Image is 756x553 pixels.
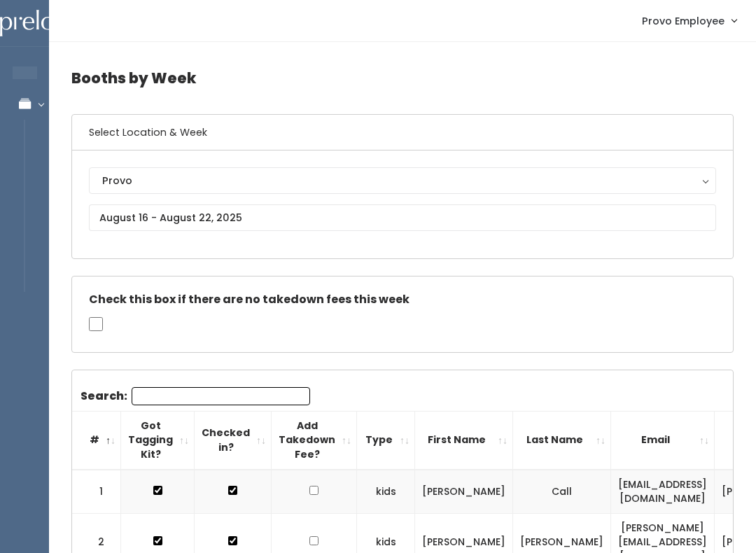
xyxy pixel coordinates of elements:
th: #: activate to sort column descending [72,411,121,469]
th: Type: activate to sort column ascending [357,411,415,469]
h5: Check this box if there are no takedown fees this week [89,293,716,306]
label: Search: [80,387,310,405]
td: kids [357,470,415,514]
div: Provo [102,173,703,188]
th: First Name: activate to sort column ascending [415,411,513,469]
td: [EMAIL_ADDRESS][DOMAIN_NAME] [611,470,715,514]
th: Email: activate to sort column ascending [611,411,715,469]
td: 1 [72,470,121,514]
h4: Booths by Week [71,59,734,97]
th: Last Name: activate to sort column ascending [513,411,611,469]
button: Provo [89,167,716,194]
h6: Select Location & Week [72,115,733,150]
td: Call [513,470,611,514]
a: Provo Employee [628,6,750,36]
td: [PERSON_NAME] [415,470,513,514]
th: Checked in?: activate to sort column ascending [195,411,272,469]
span: Provo Employee [642,13,724,29]
input: Search: [132,387,310,405]
th: Got Tagging Kit?: activate to sort column ascending [121,411,195,469]
th: Add Takedown Fee?: activate to sort column ascending [272,411,357,469]
input: August 16 - August 22, 2025 [89,204,716,231]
